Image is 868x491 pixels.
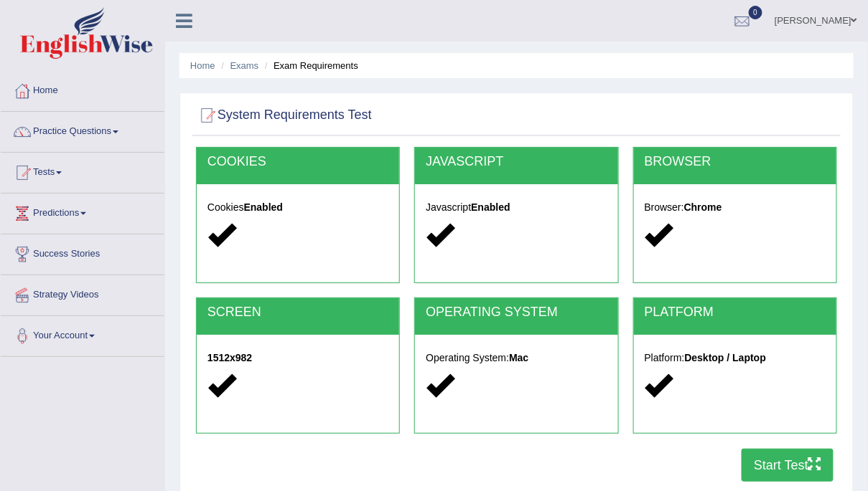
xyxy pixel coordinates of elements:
[244,201,283,213] strong: Enabled
[1,71,164,107] a: Home
[645,305,826,320] h2: PLATFORM
[685,352,767,363] strong: Desktop / Laptop
[426,202,607,213] h5: Javascript
[645,353,826,363] h5: Platform:
[645,155,826,169] h2: BROWSER
[1,234,164,270] a: Success Stories
[1,194,164,229] a: Predictions
[207,202,388,213] h5: Cookies
[645,202,826,213] h5: Browser:
[207,155,388,169] h2: COOKIES
[426,353,607,363] h5: Operating System:
[471,201,510,213] strong: Enabled
[1,153,164,189] a: Tests
[196,105,372,126] h2: System Requirements Test
[742,449,834,482] button: Start Test
[190,60,215,71] a: Home
[426,155,607,169] h2: JAVASCRIPT
[426,305,607,320] h2: OPERATING SYSTEM
[1,275,164,311] a: Strategy Videos
[1,316,164,352] a: Your Account
[261,59,358,72] li: Exam Requirements
[207,305,388,320] h2: SCREEN
[1,112,164,148] a: Practice Questions
[207,352,252,363] strong: 1512x982
[749,6,763,19] span: 0
[230,60,259,71] a: Exams
[509,352,528,363] strong: Mac
[684,201,722,213] strong: Chrome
